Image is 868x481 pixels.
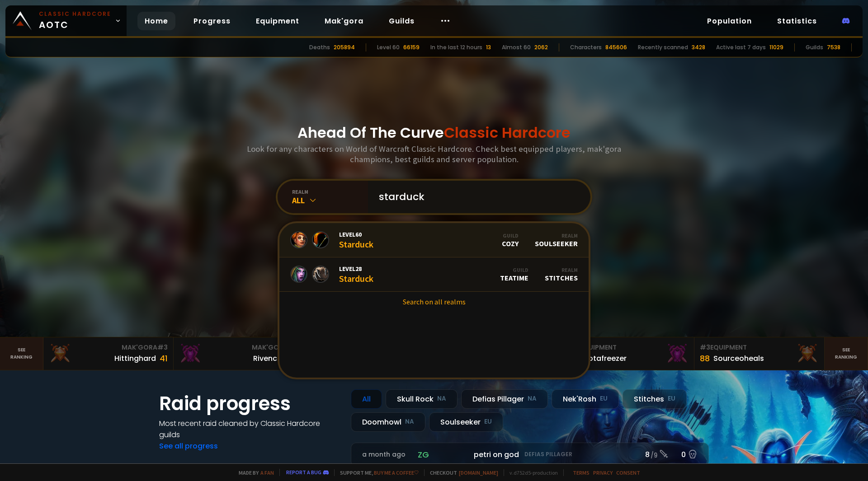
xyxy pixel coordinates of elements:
[502,232,519,239] div: Guild
[700,12,759,30] a: Population
[137,12,175,30] a: Home
[564,337,694,370] a: #2Equipment88Notafreezer
[309,43,330,51] div: Deaths
[623,389,687,409] div: Stitches
[484,417,492,426] small: EU
[600,394,608,403] small: EU
[570,343,689,352] div: Equipment
[461,389,548,409] div: Defias Pillager
[114,353,156,364] div: Hittinghard
[260,469,274,476] a: a fan
[486,43,491,51] div: 13
[279,292,589,312] a: Search on all realms
[502,43,531,51] div: Almost 60
[351,443,709,467] a: a month agozgpetri on godDefias Pillager8 /90
[459,469,498,476] a: [DOMAIN_NAME]
[374,469,419,476] a: Buy me a coffee
[160,352,168,364] div: 41
[638,43,688,51] div: Recently scanned
[351,389,382,409] div: All
[593,469,613,476] a: Privacy
[339,265,373,284] div: Starduck
[583,353,627,364] div: Notafreezer
[500,266,528,273] div: Guild
[616,469,640,476] a: Consent
[43,337,174,370] a: Mak'Gora#3Hittinghard41
[403,43,420,51] div: 66159
[806,43,823,51] div: Guilds
[179,343,298,352] div: Mak'Gora
[351,412,425,432] div: Doomhowl
[253,353,282,364] div: Rivench
[159,441,218,451] a: See all progress
[159,389,340,418] h1: Raid progress
[668,394,675,403] small: EU
[424,469,498,476] span: Checkout
[700,343,710,352] span: # 3
[713,353,764,364] div: Sourceoheals
[243,144,625,164] h3: Look for any characters on World of Warcraft Classic Hardcore. Check best equipped players, mak'g...
[429,412,503,432] div: Soulseeker
[157,343,168,352] span: # 3
[279,223,589,257] a: Level60StarduckGuildCozyRealmSoulseeker
[49,343,168,352] div: Mak'Gora
[186,12,238,30] a: Progress
[437,394,446,403] small: NA
[233,469,274,476] span: Made by
[504,469,558,476] span: v. d752d5 - production
[552,389,619,409] div: Nek'Rosh
[292,195,368,205] div: All
[545,266,578,273] div: Realm
[339,230,373,250] div: Starduck
[700,352,710,364] div: 88
[373,181,580,213] input: Search a character...
[334,469,419,476] span: Support me,
[405,417,414,426] small: NA
[444,122,571,143] span: Classic Hardcore
[249,12,307,30] a: Equipment
[769,43,783,51] div: 11029
[334,43,355,51] div: 205894
[159,418,340,440] h4: Most recent raid cleaned by Classic Hardcore guilds
[570,43,602,51] div: Characters
[279,257,589,292] a: Level28StarduckGuildTeatimeRealmStitches
[39,10,111,18] small: Classic Hardcore
[694,337,825,370] a: #3Equipment88Sourceoheals
[534,43,548,51] div: 2062
[502,232,519,248] div: Cozy
[827,43,840,51] div: 7538
[286,469,321,476] a: Report a bug
[770,12,824,30] a: Statistics
[174,337,304,370] a: Mak'Gora#2Rivench100
[573,469,590,476] a: Terms
[386,389,458,409] div: Skull Rock
[535,232,578,239] div: Realm
[716,43,766,51] div: Active last 7 days
[528,394,537,403] small: NA
[700,343,819,352] div: Equipment
[339,230,373,238] span: Level 60
[825,337,868,370] a: Seeranking
[535,232,578,248] div: Soulseeker
[382,12,422,30] a: Guilds
[339,265,373,273] span: Level 28
[297,122,571,144] h1: Ahead Of The Curve
[545,266,578,282] div: Stitches
[605,43,627,51] div: 845606
[430,43,482,51] div: In the last 12 hours
[377,43,400,51] div: Level 60
[692,43,705,51] div: 3428
[500,266,528,282] div: Teatime
[292,188,368,195] div: realm
[5,5,127,36] a: Classic HardcoreAOTC
[39,10,111,32] span: AOTC
[317,12,371,30] a: Mak'gora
